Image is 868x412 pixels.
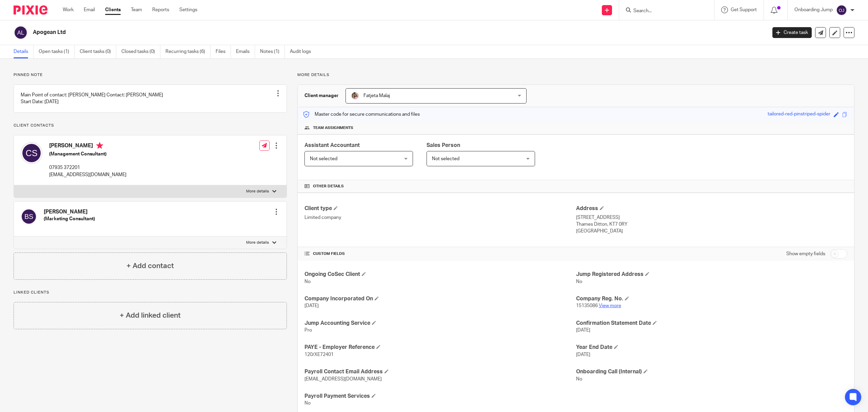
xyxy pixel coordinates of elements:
a: Email [84,6,95,13]
img: svg%3E [21,142,42,164]
a: Audit logs [290,45,316,58]
span: [DATE] [304,303,319,308]
p: More details [246,240,269,245]
span: Pro [304,328,312,333]
a: Create task [772,27,812,38]
p: Linked clients [14,290,287,295]
span: Assistant Accountant [304,143,360,148]
h4: Year End Date [576,344,847,351]
a: Clients [105,6,121,13]
span: Not selected [310,156,337,161]
span: Get Support [731,7,757,12]
input: Search [633,8,694,14]
span: [DATE] [576,352,590,357]
span: Fatjeta Malaj [363,93,390,98]
a: Team [131,6,142,13]
a: Files [216,45,231,58]
label: Show empty fields [786,250,825,257]
span: No [576,377,582,381]
p: More details [246,189,269,194]
span: 120/XE72401 [304,352,334,357]
img: svg%3E [21,208,37,225]
img: svg%3E [836,5,847,16]
h3: Client manager [304,92,339,99]
span: No [304,279,311,284]
a: Notes (1) [260,45,285,58]
span: Sales Person [427,143,460,148]
span: Team assignments [313,125,353,131]
p: Master code for secure communications and files [303,111,420,118]
i: Primary [96,142,103,149]
span: [DATE] [576,328,590,333]
h5: (Management Consultant) [49,151,126,157]
img: MicrosoftTeams-image%20(5).png [351,92,359,100]
a: Closed tasks (0) [121,45,160,58]
span: No [304,401,311,406]
h4: Client type [304,205,576,212]
p: Onboarding Jump [794,6,833,13]
a: View more [599,303,621,308]
img: svg%3E [14,25,28,40]
h4: + Add contact [126,261,174,271]
span: 15135086 [576,303,598,308]
h5: (Marketing Consultant) [44,216,95,222]
a: Client tasks (0) [80,45,116,58]
span: Not selected [432,156,459,161]
a: Settings [179,6,197,13]
h4: CUSTOM FIELDS [304,251,576,257]
a: Open tasks (1) [39,45,75,58]
p: Limited company [304,214,576,221]
h4: Payroll Contact Email Address [304,368,576,375]
p: Thames Ditton, KT7 0RY [576,221,847,228]
h4: Address [576,205,847,212]
h4: Company Incorporated On [304,295,576,302]
p: Client contacts [14,123,287,128]
h4: Onboarding Call (Internal) [576,368,847,375]
h4: Ongoing CoSec Client [304,271,576,278]
a: Work [63,6,74,13]
p: [EMAIL_ADDRESS][DOMAIN_NAME] [49,171,126,178]
span: [EMAIL_ADDRESS][DOMAIN_NAME] [304,377,382,381]
a: Emails [236,45,255,58]
h2: Apogean Ltd [33,29,616,36]
span: Other details [313,184,344,189]
span: No [576,279,582,284]
a: Details [14,45,34,58]
h4: Jump Registered Address [576,271,847,278]
h4: Confirmation Statement Date [576,320,847,327]
a: Recurring tasks (6) [165,45,211,58]
img: Pixie [14,5,47,15]
h4: Company Reg. No. [576,295,847,302]
h4: Jump Accounting Service [304,320,576,327]
p: More details [297,72,854,78]
h4: + Add linked client [120,310,181,321]
h4: [PERSON_NAME] [44,208,95,216]
h4: Payroll Payment Services [304,393,576,400]
a: Reports [152,6,169,13]
p: 07935 372201 [49,164,126,171]
div: tailored-red-pinstriped-spider [768,111,830,118]
p: [GEOGRAPHIC_DATA] [576,228,847,235]
h4: PAYE - Employer Reference [304,344,576,351]
p: [STREET_ADDRESS] [576,214,847,221]
h4: [PERSON_NAME] [49,142,126,151]
p: Pinned note [14,72,287,78]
